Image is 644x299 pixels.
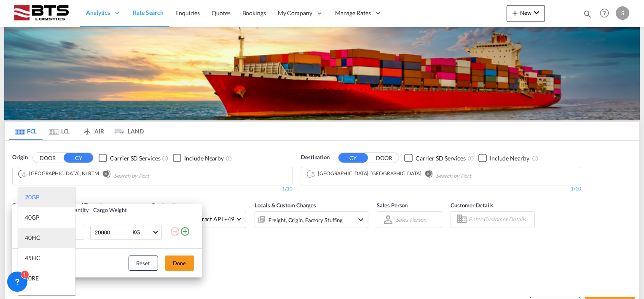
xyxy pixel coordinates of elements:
[25,193,40,201] div: 20GP
[25,234,40,242] div: 40HC
[25,274,39,283] div: 20RE
[25,254,40,262] div: 45HC
[25,213,40,222] div: 40GP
